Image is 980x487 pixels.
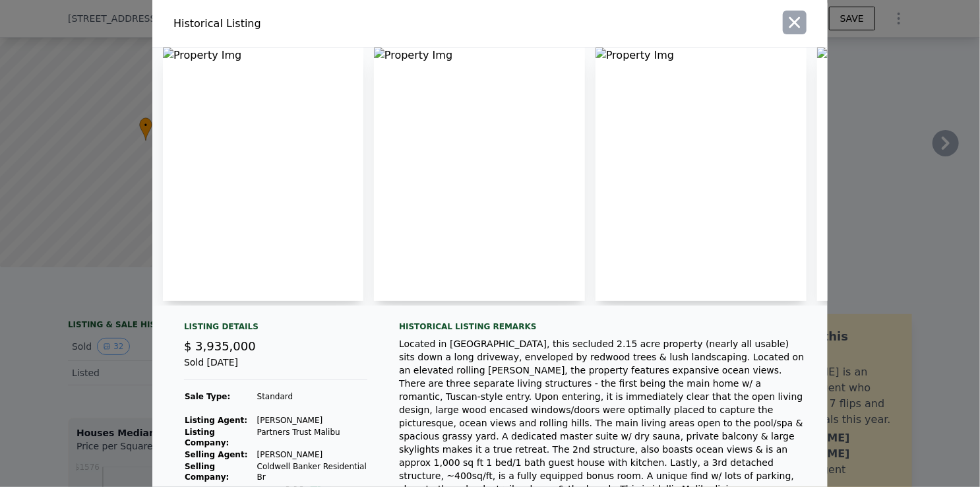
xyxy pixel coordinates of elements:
img: Property Img [163,48,363,301]
td: [PERSON_NAME] [257,449,367,461]
div: Listing Details [184,321,367,337]
div: Historical Listing [173,16,485,32]
div: Historical Listing remarks [399,321,807,332]
span: $ 3,935,000 [184,339,256,353]
strong: Sale Type: [185,392,230,401]
img: Property Img [596,48,807,301]
div: Sold [DATE] [184,356,367,380]
strong: Selling Agent: [185,450,248,459]
td: Partners Trust Malibu [257,426,367,449]
strong: Selling Company: [185,462,229,482]
strong: Listing Company: [185,428,229,447]
td: [PERSON_NAME] [257,414,367,426]
td: Coldwell Banker Residential Br [257,461,367,483]
img: Property Img [374,48,585,301]
td: Standard [257,391,367,403]
strong: Listing Agent: [185,416,247,425]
